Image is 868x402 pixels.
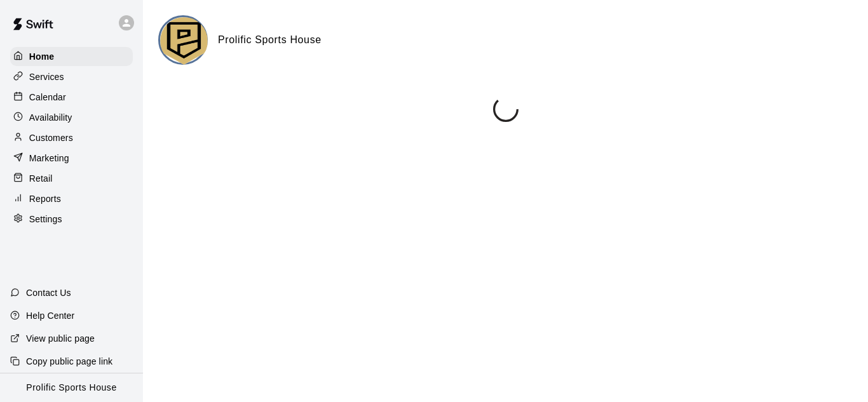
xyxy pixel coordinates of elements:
p: Home [29,50,55,63]
a: Home [10,47,133,66]
a: Availability [10,108,133,127]
p: Customers [29,131,73,144]
p: Reports [29,192,61,205]
a: Reports [10,189,133,208]
a: Customers [10,128,133,147]
a: Calendar [10,88,133,107]
p: Help Center [26,309,74,322]
p: Prolific Sports House [26,381,116,394]
img: Prolific Sports House logo [160,17,208,65]
a: Marketing [10,149,133,168]
a: Services [10,67,133,86]
p: Services [29,70,64,83]
p: Availability [29,111,72,124]
p: Retail [29,172,53,185]
p: Copy public page link [26,355,112,368]
a: Settings [10,210,133,229]
p: Settings [29,213,62,225]
p: Contact Us [26,286,71,299]
a: Retail [10,169,133,188]
p: Calendar [29,91,66,104]
p: Marketing [29,152,69,164]
p: View public page [26,332,95,345]
h6: Prolific Sports House [218,32,322,48]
